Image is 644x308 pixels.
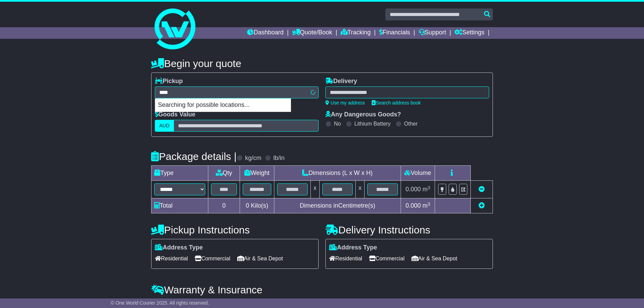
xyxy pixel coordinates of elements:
[379,27,410,39] a: Financials
[354,120,391,127] label: Lithium Battery
[155,99,291,112] p: Searching for possible locations...
[412,253,457,264] span: Air & Sea Depot
[292,27,332,39] a: Quote/Book
[428,201,430,207] sup: 3
[405,202,421,209] span: 0.000
[479,186,485,193] a: Remove this item
[155,120,174,132] label: AUD
[325,111,401,118] label: Any Dangerous Goods?
[401,166,435,181] td: Volume
[329,244,377,252] label: Address Type
[151,284,493,295] h4: Warranty & Insurance
[341,27,371,39] a: Tracking
[479,202,485,209] a: Add new item
[325,100,365,106] a: Use my address
[155,244,203,252] label: Address Type
[274,198,401,213] td: Dimensions in Centimetre(s)
[310,181,319,198] td: x
[247,27,284,39] a: Dashboard
[151,198,208,213] td: Total
[419,27,446,39] a: Support
[422,186,430,193] span: m
[246,202,249,209] span: 0
[245,155,261,162] label: kg/cm
[405,186,421,193] span: 0.000
[155,86,319,98] typeahead: Please provide city
[404,120,418,127] label: Other
[428,185,430,190] sup: 3
[240,198,274,213] td: Kilo(s)
[274,166,401,181] td: Dimensions (L x W x H)
[372,100,421,106] a: Search address book
[155,78,183,85] label: Pickup
[151,58,493,69] h4: Begin your quote
[454,27,484,39] a: Settings
[208,166,240,181] td: Qty
[329,253,362,264] span: Residential
[240,166,274,181] td: Weight
[325,224,493,236] h4: Delivery Instructions
[325,78,357,85] label: Delivery
[237,253,283,264] span: Air & Sea Depot
[151,166,208,181] td: Type
[155,253,188,264] span: Residential
[208,198,240,213] td: 0
[356,181,365,198] td: x
[422,202,430,209] span: m
[195,253,230,264] span: Commercial
[334,120,341,127] label: No
[151,151,237,162] h4: Package details |
[151,224,319,236] h4: Pickup Instructions
[111,300,209,306] span: © One World Courier 2025. All rights reserved.
[369,253,404,264] span: Commercial
[155,111,195,118] label: Goods Value
[273,155,285,162] label: lb/in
